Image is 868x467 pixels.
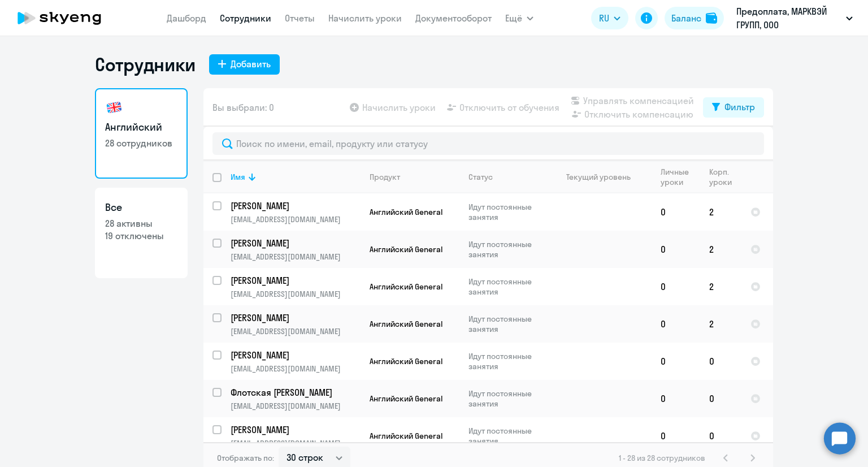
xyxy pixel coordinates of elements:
[231,200,358,212] p: [PERSON_NAME]
[468,426,546,446] p: Идут постоянные занятия
[661,167,700,187] div: Личные уроки
[231,423,360,436] a: [PERSON_NAME]
[231,252,360,262] p: [EMAIL_ADDRESS][DOMAIN_NAME]
[370,172,400,182] div: Продукт
[505,11,522,25] span: Ещё
[555,172,651,182] div: Текущий уровень
[661,167,692,187] div: Личные уроки
[231,274,358,287] p: [PERSON_NAME]
[209,54,280,75] button: Добавить
[700,193,741,231] td: 2
[231,172,245,182] div: Имя
[231,312,358,324] p: [PERSON_NAME]
[652,343,700,380] td: 0
[652,305,700,343] td: 0
[652,268,700,305] td: 0
[468,172,546,182] div: Статус
[105,230,177,242] p: 19 отключены
[370,394,442,404] span: Английский General
[212,132,764,155] input: Поиск по имени, email, продукту или статусу
[703,97,764,118] button: Фильтр
[231,349,358,361] p: [PERSON_NAME]
[468,202,546,222] p: Идут постоянные занятия
[231,364,360,374] p: [EMAIL_ADDRESS][DOMAIN_NAME]
[231,423,358,436] p: [PERSON_NAME]
[736,5,841,32] p: Предоплата, МАРКВЭЙ ГРУПП, ООО
[591,7,628,29] button: RU
[468,388,546,409] p: Идут постоянные занятия
[370,356,442,366] span: Английский General
[652,417,700,455] td: 0
[231,438,360,448] p: [EMAIL_ADDRESS][DOMAIN_NAME]
[231,237,358,249] p: [PERSON_NAME]
[706,12,717,24] img: balance
[231,349,360,361] a: [PERSON_NAME]
[566,172,631,182] div: Текущий уровень
[231,401,360,411] p: [EMAIL_ADDRESS][DOMAIN_NAME]
[652,231,700,268] td: 0
[468,172,493,182] div: Статус
[700,417,741,455] td: 0
[95,53,196,76] h1: Сотрудники
[95,88,188,179] a: Английский28 сотрудников
[652,380,700,417] td: 0
[231,274,360,287] a: [PERSON_NAME]
[468,314,546,334] p: Идут постоянные занятия
[370,244,442,254] span: Английский General
[370,319,442,329] span: Английский General
[700,305,741,343] td: 2
[619,453,705,463] span: 1 - 28 из 28 сотрудников
[665,7,724,29] button: Балансbalance
[709,167,734,187] div: Корп. уроки
[415,12,492,24] a: Документооборот
[700,268,741,305] td: 2
[231,386,360,399] a: Флотская [PERSON_NAME]
[167,12,206,24] a: Дашборд
[700,343,741,380] td: 0
[231,289,360,299] p: [EMAIL_ADDRESS][DOMAIN_NAME]
[731,5,858,32] button: Предоплата, МАРКВЭЙ ГРУПП, ООО
[231,57,271,71] div: Добавить
[700,380,741,417] td: 0
[700,231,741,268] td: 2
[105,98,123,116] img: english
[370,431,442,441] span: Английский General
[468,239,546,260] p: Идут постоянные занятия
[671,11,701,25] div: Баланс
[231,172,360,182] div: Имя
[370,207,442,217] span: Английский General
[231,214,360,224] p: [EMAIL_ADDRESS][DOMAIN_NAME]
[231,200,360,212] a: [PERSON_NAME]
[370,172,459,182] div: Продукт
[217,453,274,463] span: Отображать по:
[285,12,315,24] a: Отчеты
[105,200,177,215] h3: Все
[105,137,177,149] p: 28 сотрудников
[505,7,533,29] button: Ещё
[95,188,188,278] a: Все28 активны19 отключены
[231,237,360,249] a: [PERSON_NAME]
[212,101,274,114] span: Вы выбрали: 0
[370,282,442,292] span: Английский General
[105,217,177,230] p: 28 активны
[105,120,177,135] h3: Английский
[709,167,741,187] div: Корп. уроки
[231,326,360,336] p: [EMAIL_ADDRESS][DOMAIN_NAME]
[599,11,609,25] span: RU
[231,386,358,399] p: Флотская [PERSON_NAME]
[468,351,546,371] p: Идут постоянные занятия
[231,312,360,324] a: [PERSON_NAME]
[652,193,700,231] td: 0
[328,12,402,24] a: Начислить уроки
[468,276,546,297] p: Идут постоянные занятия
[220,12,271,24] a: Сотрудники
[724,100,755,114] div: Фильтр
